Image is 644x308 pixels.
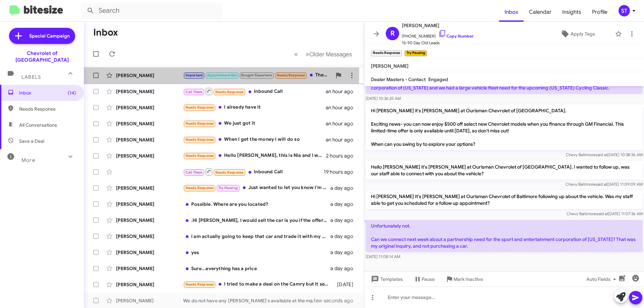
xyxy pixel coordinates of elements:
[330,185,359,191] div: a day ago
[183,201,330,207] div: Possible. Where are you located?
[326,136,359,143] div: an hour ago
[366,220,643,252] p: Unfortunately not. Can we connect next week about a partnership need for the sport and entertainm...
[306,50,309,58] span: »
[408,273,440,285] button: Pause
[402,40,474,46] span: 15-90 Day Old Leads
[440,273,488,285] button: Mark Inactive
[330,233,359,240] div: a day ago
[366,161,643,180] p: Hello [PERSON_NAME] it's [PERSON_NAME] at Ourisman Chevrolet of [GEOGRAPHIC_DATA]. I wanted to fo...
[183,297,318,304] div: We do not have any [PERSON_NAME]'s available at the moment.
[185,90,203,94] span: Call Them
[183,87,326,96] div: Inbound Call
[116,136,183,143] div: [PERSON_NAME]
[19,138,44,144] span: Save a Deal
[571,28,595,40] span: Apply Tags
[185,170,203,175] span: Call Them
[302,47,356,61] button: Next
[330,265,359,272] div: a day ago
[215,170,244,175] span: Needs Response
[183,233,330,240] div: I am actually going to keep that car and trade it with my son and sell his Acura. Doing a little ...
[318,297,359,304] div: a few seconds ago
[330,217,359,224] div: a day ago
[185,105,214,110] span: Needs Response
[613,5,637,16] button: ST
[290,47,302,61] button: Previous
[116,297,183,304] div: [PERSON_NAME]
[185,186,214,190] span: Needs Response
[366,254,400,259] span: [DATE] 11:08:14 AM
[183,120,326,127] div: We just got it
[566,182,643,187] span: Chevy Baltimore [DATE] 11:09:09 AM
[364,273,408,285] button: Templates
[183,265,330,272] div: Sure...everything has a price
[116,120,183,127] div: [PERSON_NAME]
[371,50,402,56] small: Needs Response
[116,201,183,207] div: [PERSON_NAME]
[183,168,324,176] div: Inbound Call
[596,152,607,157] span: said at
[116,152,183,159] div: [PERSON_NAME]
[290,47,356,61] nav: Page navigation example
[185,73,203,77] span: Important
[596,211,608,216] span: said at
[277,73,305,77] span: Needs Response
[116,265,183,272] div: [PERSON_NAME]
[371,76,426,82] span: Dealer Masters - Contact
[524,2,557,22] a: Calendar
[116,249,183,256] div: [PERSON_NAME]
[185,137,214,142] span: Needs Response
[567,211,643,216] span: Chevy Baltimore [DATE] 11:07:36 AM
[93,27,118,38] h1: Inbox
[116,281,183,288] div: [PERSON_NAME]
[366,190,643,209] p: Hi [PERSON_NAME] It's [PERSON_NAME] at Ourisman Chevrolet of Baltimore following up about the veh...
[543,28,612,40] button: Apply Tags
[324,169,359,175] div: 19 hours ago
[68,89,76,96] span: (14)
[402,21,474,29] span: [PERSON_NAME]
[334,281,359,288] div: [DATE]
[207,73,237,77] span: Appointment Set
[183,152,326,160] div: Hello [PERSON_NAME], this is Nia and I was looking to get some information on a vehicle on your lot
[183,217,330,224] div: .Hi [PERSON_NAME], I would sell the car is you if the offer is reasonable . The KBB appraisal val...
[19,122,57,128] span: All Conversations
[21,157,35,163] span: More
[566,152,643,157] span: Chevy Baltimore [DATE] 10:38:36 AM
[81,3,222,19] input: Search
[326,104,359,111] div: an hour ago
[185,153,214,158] span: Needs Response
[294,50,298,58] span: «
[366,96,401,101] span: [DATE] 10:36:25 AM
[215,90,244,94] span: Needs Response
[586,273,619,285] span: Auto Fields
[29,33,70,39] span: Special Campaign
[116,217,183,224] div: [PERSON_NAME]
[422,273,435,285] span: Pause
[499,2,524,22] a: Inbox
[183,136,326,143] div: When I get the money I will do so
[241,73,272,77] span: Bought Elsewhere
[326,88,359,95] div: an hour ago
[330,249,359,256] div: a day ago
[116,104,183,111] div: [PERSON_NAME]
[587,2,613,22] a: Profile
[185,121,214,126] span: Needs Response
[116,233,183,240] div: [PERSON_NAME]
[21,74,41,80] span: Labels
[116,72,183,79] div: [PERSON_NAME]
[183,184,330,192] div: Just wanted to let you know I'm heading to a dealer tonight, and they are telling me they'll do 5...
[453,273,483,285] span: Mark Inactive
[19,89,76,96] span: Inbox
[619,5,630,16] div: ST
[116,88,183,95] div: [PERSON_NAME]
[183,249,330,256] div: yes
[183,71,332,79] div: They offered me a vehicle that I didn't want, I bought an Equinox from ourisman of [PERSON_NAME].
[9,28,75,44] a: Special Campaign
[402,29,474,40] span: [PHONE_NUMBER]
[366,105,643,150] p: Hi [PERSON_NAME] it's [PERSON_NAME] at Ourisman Chevrolet of [GEOGRAPHIC_DATA]. Exciting news- yo...
[557,2,587,22] a: Insights
[428,76,448,82] span: Engaged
